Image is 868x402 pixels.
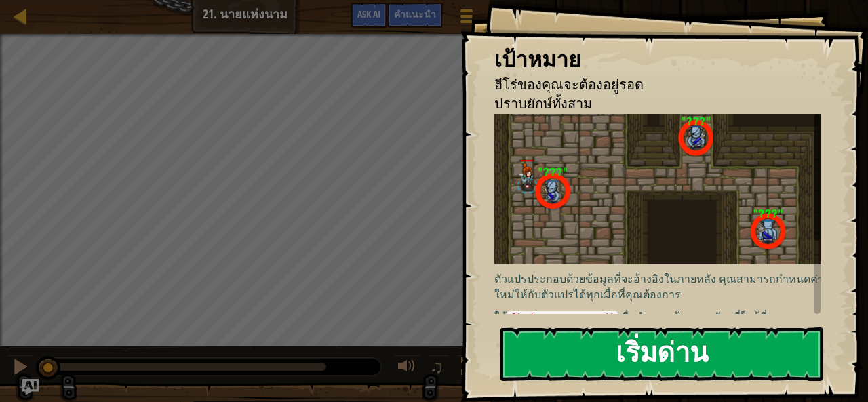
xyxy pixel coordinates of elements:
[351,3,387,28] button: Ask AI
[494,94,592,113] span: ปราบยักษ์ทั้งสาม
[477,75,817,95] li: ฮีโร่ของคุณจะต้องอยู่รอด
[494,309,831,325] p: ใช้ เพื่อกำหนดเป้าหมายศัตรูที่ใกล้ที่สุด
[494,114,831,264] img: Master of names
[450,3,484,35] button: แสดงเมนูเกมส์
[430,357,443,377] span: ♫
[456,355,484,382] button: สลับเป็นเต็มจอ
[494,75,644,94] span: ฮีโร่ของคุณจะต้องอยู่รอด
[393,355,420,382] button: ปรับระดับเสียง
[500,327,823,381] button: เริ่มด่าน
[427,355,450,382] button: ♫
[394,7,436,20] span: คำแนะนำ
[22,379,39,395] button: Ask AI
[507,311,618,325] code: findNearestEnemy()
[477,94,817,114] li: ปราบยักษ์ทั้งสาม
[494,271,831,302] p: ตัวแปรประกอบด้วยข้อมูลที่จะอ้างอิงในภายหลัง คุณสามารถกำหนดค่าใหม่ให้กับตัวแปรได้ทุกเมื่อที่คุณต้อ...
[357,7,380,20] span: Ask AI
[494,44,821,75] div: เป้าหมาย
[7,355,34,382] button: Ctrl + P: Pause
